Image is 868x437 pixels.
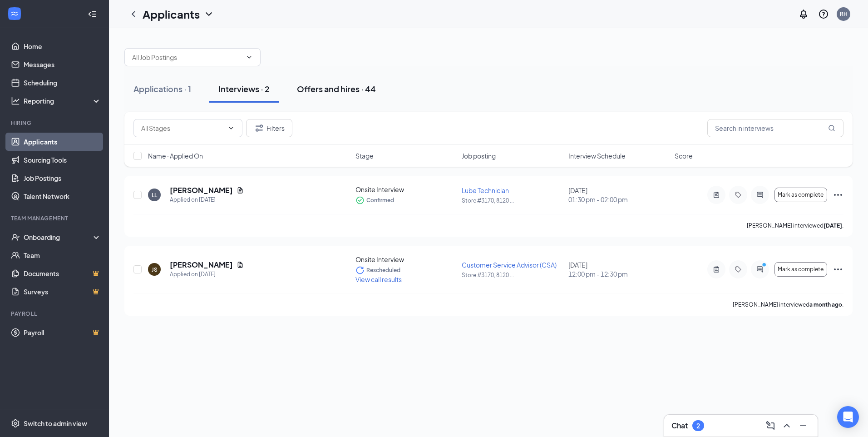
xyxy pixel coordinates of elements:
[366,266,400,275] span: Rescheduled
[781,420,792,431] svg: ChevronUp
[246,119,292,137] button: Filter Filters
[218,83,270,94] div: Interviews · 2
[824,222,842,229] b: [DATE]
[132,52,242,62] input: All Job Postings
[24,283,101,301] a: SurveysCrown
[24,187,101,205] a: Talent Network
[833,264,843,275] svg: Ellipses
[778,192,824,198] span: Mark as complete
[755,266,765,273] svg: ActiveChat
[568,269,669,278] span: 12:00 pm - 12:30 pm
[11,419,20,428] svg: Settings
[711,191,722,199] svg: ActiveNote
[765,420,776,431] svg: ComposeMessage
[733,191,744,199] svg: Tag
[840,10,848,18] div: RH
[24,37,101,55] a: Home
[227,124,235,132] svg: ChevronDown
[696,422,700,430] div: 2
[355,275,402,283] span: View call results
[297,83,376,94] div: Offers and hires · 44
[128,9,139,20] svg: ChevronLeft
[148,151,203,160] span: Name · Applied On
[11,310,99,318] div: Payroll
[246,54,253,61] svg: ChevronDown
[818,9,829,20] svg: QuestionInfo
[747,222,843,229] p: [PERSON_NAME] interviewed .
[237,187,244,194] svg: Document
[711,266,722,273] svg: ActiveNote
[355,266,365,275] svg: Loading
[11,119,99,127] div: Hiring
[707,119,843,137] input: Search in interviews
[774,262,827,277] button: Mark as complete
[254,123,265,134] svg: Filter
[809,301,842,308] b: a month ago
[24,419,87,428] div: Switch to admin view
[24,169,101,187] a: Job Postings
[798,420,809,431] svg: Minimize
[24,74,101,92] a: Scheduling
[774,188,827,202] button: Mark as complete
[733,266,744,273] svg: Tag
[568,186,669,204] div: [DATE]
[355,151,374,160] span: Stage
[24,133,101,151] a: Applicants
[237,261,244,268] svg: Document
[152,191,157,199] div: LL
[568,260,669,278] div: [DATE]
[760,262,771,269] svg: PrimaryDot
[837,406,859,428] div: Open Intercom Messenger
[798,9,809,20] svg: Notifications
[568,151,626,160] span: Interview Schedule
[24,55,101,74] a: Messages
[170,195,244,204] div: Applied on [DATE]
[833,189,843,200] svg: Ellipses
[355,255,456,264] div: Onsite Interview
[462,197,562,204] p: Store #3170, 8120 ...
[796,418,810,433] button: Minimize
[170,185,233,195] h5: [PERSON_NAME]
[462,271,562,279] p: Store #3170, 8120 ...
[11,214,99,222] div: Team Management
[355,196,365,205] svg: CheckmarkCircle
[141,123,224,133] input: All Stages
[355,185,456,194] div: Onsite Interview
[170,270,244,279] div: Applied on [DATE]
[568,195,669,204] span: 01:30 pm - 02:00 pm
[24,246,101,264] a: Team
[24,264,101,283] a: DocumentsCrown
[462,261,557,269] span: Customer Service Advisor (CSA)
[24,323,101,342] a: PayrollCrown
[88,10,97,19] svg: Collapse
[366,196,394,205] span: Confirmed
[778,266,824,273] span: Mark as complete
[11,96,20,105] svg: Analysis
[779,418,794,433] button: ChevronUp
[143,6,200,22] h1: Applicants
[24,96,102,105] div: Reporting
[24,151,101,169] a: Sourcing Tools
[24,233,94,242] div: Onboarding
[462,151,496,160] span: Job posting
[671,421,688,431] h3: Chat
[675,151,693,160] span: Score
[755,191,765,199] svg: ActiveChat
[10,9,19,18] svg: WorkstreamLogo
[828,124,835,132] svg: MagnifyingGlass
[462,186,509,194] span: Lube Technician
[11,233,20,242] svg: UserCheck
[133,83,191,94] div: Applications · 1
[733,301,843,308] p: [PERSON_NAME] interviewed .
[203,9,214,20] svg: ChevronDown
[152,266,158,273] div: JS
[763,418,778,433] button: ComposeMessage
[170,260,233,270] h5: [PERSON_NAME]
